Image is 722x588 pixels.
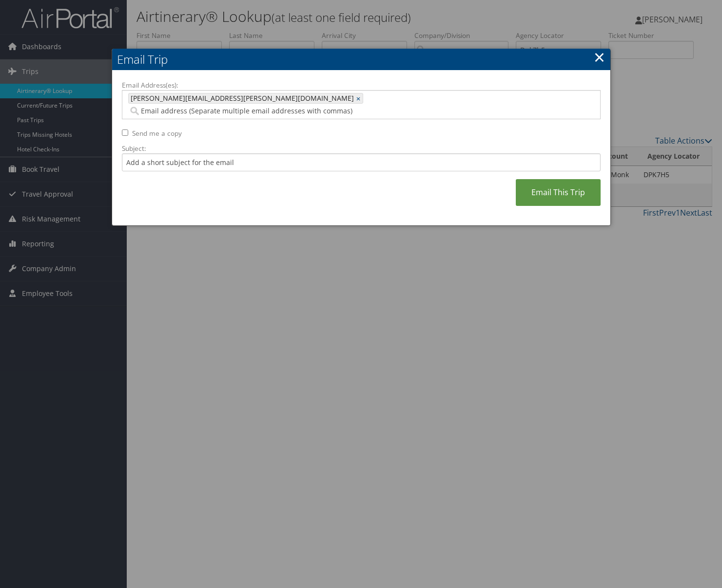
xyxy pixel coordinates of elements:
[594,47,605,67] a: ×
[122,80,601,90] label: Email Address(es):
[122,153,601,171] input: Add a short subject for the email
[112,49,610,70] h2: Email Trip
[356,93,363,103] a: ×
[132,129,182,138] label: Send me a copy
[122,144,601,153] label: Subject:
[129,93,354,103] span: [PERSON_NAME][EMAIL_ADDRESS][PERSON_NAME][DOMAIN_NAME]
[128,106,490,116] input: Email address (Separate multiple email addresses with commas)
[516,179,601,206] a: Email This Trip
